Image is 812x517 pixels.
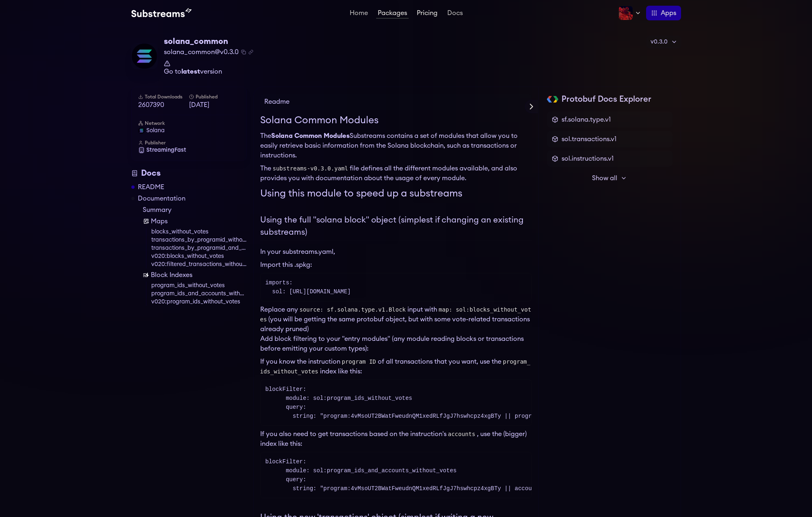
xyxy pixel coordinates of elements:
[241,50,246,55] button: Copy package name and version
[151,252,247,260] a: v020:blocks_without_votes
[164,60,253,75] a: Go tolatestversion
[298,305,407,314] code: source: sf.solana.type.v1.Block
[260,164,532,183] p: The file defines all the different modules available, and also provides you with documentation ab...
[260,94,532,110] h4: Readme
[138,127,145,134] img: solana
[146,146,186,154] span: StreamingFast
[248,50,253,55] button: Copy .spkg link to clipboard
[562,134,616,144] span: sol.transactions.v1
[138,194,185,203] a: Documentation
[376,10,409,19] a: Packages
[143,270,247,280] a: Block Indexes
[271,164,350,173] code: substreams-v0.3.0.yaml
[131,8,192,18] img: Substream's logo
[143,205,247,215] a: Summary
[138,146,240,154] a: StreamingFast
[446,429,477,439] code: accounts
[189,100,240,110] span: [DATE]
[348,10,370,18] a: Home
[260,113,532,128] h1: Solana Common Modules
[260,131,532,160] p: The Substreams contains a set of modules that allow you to easily retrieve basic information from...
[146,127,165,135] span: solana
[164,36,253,47] div: solana_common
[138,120,240,127] h6: Network
[151,236,247,244] a: transactions_by_programid_without_votes
[143,272,149,278] img: Block Index icon
[260,334,532,353] p: Add block filtering to your "entry modules" (any module reading blocks or transactions before emi...
[138,182,164,192] a: README
[446,10,464,18] a: Docs
[151,290,247,298] a: program_ids_and_accounts_without_votes
[132,44,157,69] img: Package Logo
[547,170,673,186] button: Show all
[592,173,617,183] span: Show all
[138,94,189,100] h6: Total Downloads
[266,458,696,492] code: blockFilter: module: sol:program_ids_and_accounts_without_votes query: string: "program:4vMsoUT2B...
[151,298,247,306] a: v020:program_ids_without_votes
[260,214,532,240] h2: Using the full "solana block" object (simplest if changing an existing substreams)
[266,386,696,419] code: blockFilter: module: sol:program_ids_without_votes query: string: "program:4vMsoUT2BWatFweudnQM1x...
[340,357,378,366] code: program ID
[260,305,532,334] p: Replace any input with (you will be getting the same protobuf object, but with some vote-related ...
[661,8,676,18] span: Apps
[647,36,681,48] div: v0.3.0
[562,94,651,105] h2: Protobuf Docs Explorer
[143,218,149,225] img: Map icon
[143,216,247,226] a: Maps
[260,357,531,376] code: program_ids_without_votes
[266,279,351,295] code: imports: sol: [URL][DOMAIN_NAME]
[415,10,439,18] a: Pricing
[138,140,240,146] h6: Publisher
[189,94,240,100] h6: Published
[138,100,189,110] span: 2607390
[260,357,532,376] p: If you know the instruction of all transactions that you want, use the index like this:
[547,96,559,103] img: Protobuf
[260,260,532,270] li: Import this .spkg:
[151,260,247,268] a: v020:filtered_transactions_without_votes
[260,186,532,201] h1: Using this module to speed up a substreams
[271,133,350,139] strong: Solana Common Modules
[131,168,247,179] div: Docs
[260,305,531,324] code: map: sol:blocks_without_votes
[618,6,633,20] img: Profile
[181,68,200,75] strong: latest
[562,154,614,164] span: sol.instructions.v1
[164,47,239,57] span: solana_common@v0.3.0
[151,281,247,290] a: program_ids_without_votes
[260,247,532,257] p: In your substreams.yaml,
[260,429,532,449] p: If you also need to get transactions based on the instruction's , use the (bigger) index like this:
[151,228,247,236] a: blocks_without_votes
[151,244,247,252] a: transactions_by_programid_and_account_without_votes
[138,127,240,135] a: solana
[562,115,611,124] span: sf.solana.type.v1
